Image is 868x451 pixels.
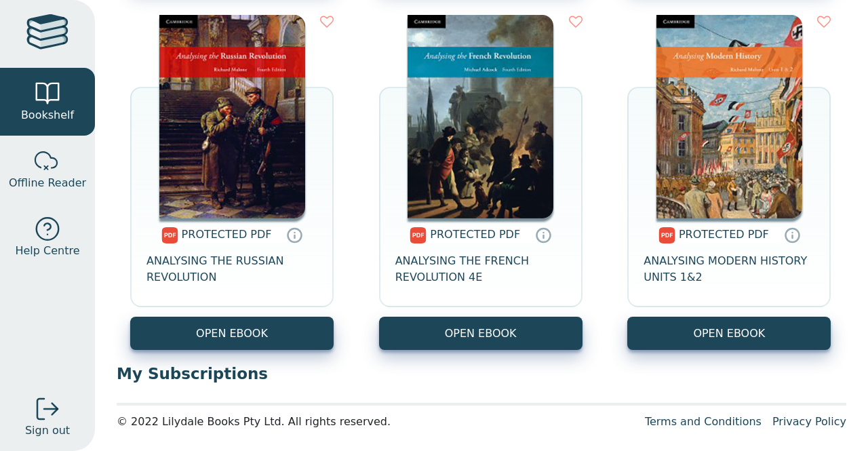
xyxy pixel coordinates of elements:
[146,253,317,286] span: ANALYSING THE RUSSIAN REVOLUTION
[679,228,769,241] span: PROTECTED PDF
[161,227,178,243] img: pdf.svg
[395,253,566,286] span: ANALYSING THE FRENCH REVOLUTION 4E
[430,228,520,241] span: PROTECTED PDF
[9,175,86,191] span: Offline Reader
[644,253,814,286] span: ANALYSING MODERN HISTORY UNITS 1&2
[410,227,427,243] img: pdf.svg
[21,107,74,123] span: Bookshelf
[130,317,334,350] a: OPEN EBOOK
[117,414,634,430] div: © 2022 Lilydale Books Pty Ltd. All rights reserved.
[159,15,305,218] img: 5ab78e46-36f4-446b-b6eb-720fcb88ebc9.jpg
[379,317,583,350] a: OPEN EBOOK
[25,423,70,439] span: Sign out
[408,15,553,218] img: ba7d8ef9-f378-49a4-b356-fe25c63e6559.jpg
[627,317,831,350] a: OPEN EBOOK
[286,227,302,243] a: Protected PDFs cannot be printed, copied or shared. They can be accessed online through Education...
[645,415,762,428] a: Terms and Conditions
[15,243,79,259] span: Help Centre
[182,228,272,241] span: PROTECTED PDF
[784,227,800,243] a: Protected PDFs cannot be printed, copied or shared. They can be accessed online through Education...
[658,227,675,243] img: pdf.svg
[535,227,551,243] a: Protected PDFs cannot be printed, copied or shared. They can be accessed online through Education...
[656,15,802,218] img: 4cb33e09-dd48-4cb5-a0d6-449fd0198c5b.jpg
[772,415,846,428] a: Privacy Policy
[117,364,846,384] p: My Subscriptions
